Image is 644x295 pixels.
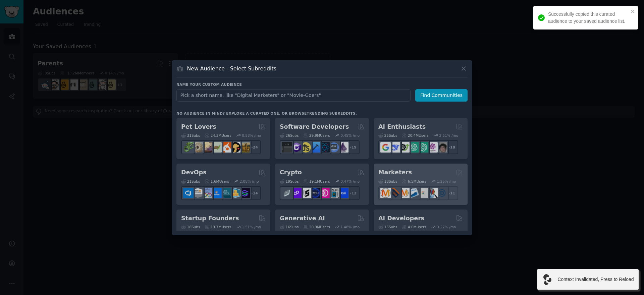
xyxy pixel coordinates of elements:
[307,111,355,115] a: trending subreddits
[176,82,468,87] h3: Name your custom audience
[176,111,357,116] div: No audience in mind? Explore a curated one, or browse .
[176,89,411,102] input: Pick a short name, like "Digital Marketers" or "Movie-Goers"
[187,65,276,72] h3: New Audience - Select Subreddits
[631,9,635,14] button: close
[557,276,634,283] span: Context Invalidated, Press to Reload
[548,11,629,25] div: Successfully copied this curated audience to your saved audience list.
[415,89,468,102] button: Find Communities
